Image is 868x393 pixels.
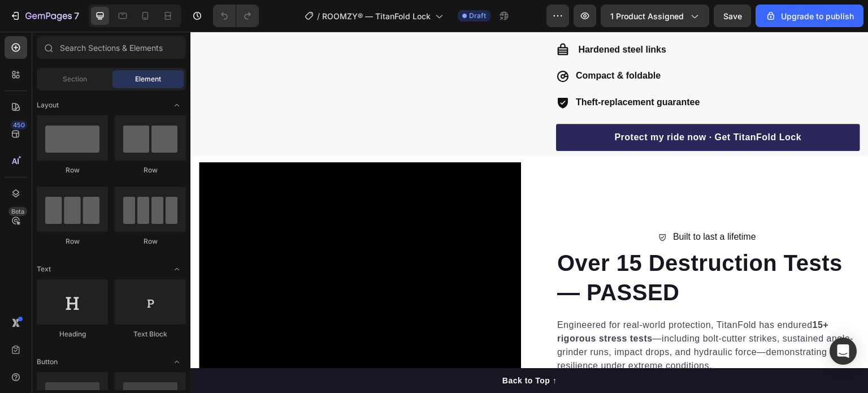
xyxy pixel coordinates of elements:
p: Protect my ride now · Get TitanFold Lock [424,99,611,113]
span: Layout [37,100,59,110]
strong: Compact & foldable [385,39,470,49]
span: Toggle open [168,353,186,371]
span: / [317,10,320,22]
span: Button [37,357,58,367]
button: Upgrade to publish [756,5,863,27]
div: 450 [11,120,27,129]
div: Open Intercom Messenger [830,338,857,365]
div: Text Block [115,329,186,339]
span: Section [63,74,87,84]
span: Toggle open [168,96,186,114]
iframe: Design area [190,32,868,393]
div: Undo/Redo [213,5,259,27]
span: Toggle open [168,260,186,278]
div: Row [37,236,108,247]
div: Row [115,236,186,247]
span: Draft [469,11,486,21]
span: Text [37,264,51,274]
span: 1 product assigned [610,10,684,22]
div: Upgrade to publish [765,10,854,22]
div: Row [115,165,186,175]
strong: Theft-replacement guarantee [385,66,510,75]
button: 1 product assigned [601,5,709,27]
span: Save [723,11,742,21]
div: Heading [37,329,108,339]
p: 7 [74,9,79,23]
input: Search Sections & Elements [37,36,186,59]
h2: Over 15 Destruction Tests — PASSED [366,215,670,277]
span: ROOMZY® — TitanFold Lock [322,10,431,22]
a: Protect my ride now · Get TitanFold Lock [366,92,670,119]
p: Built to last a lifetime [483,197,566,214]
p: Engineered for real-world protection, TitanFold has endured —including bolt-cutter strikes, susta... [367,287,669,341]
button: Save [714,5,751,27]
div: Beta [8,207,27,216]
div: Row [37,165,108,175]
button: 7 [5,5,84,27]
span: Element [135,74,161,84]
div: Back to Top ↑ [312,343,366,355]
